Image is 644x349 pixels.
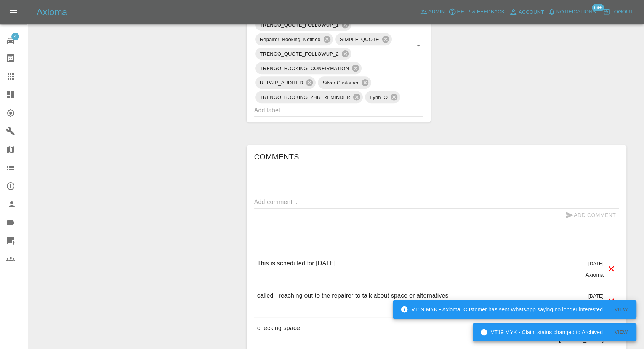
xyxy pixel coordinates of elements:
[413,40,424,51] button: Open
[365,91,400,103] div: Fynn_Q
[11,33,19,40] span: 4
[254,104,402,116] input: Add label
[457,8,505,16] span: Help & Feedback
[546,6,598,18] button: Notifications
[255,76,316,89] div: REPAIR_AUDITED
[255,35,325,44] span: Repairer_Booking_Notified
[585,271,604,279] p: Axioma
[365,93,392,102] span: Fynn_Q
[257,291,449,300] p: called : reaching out to the repairer to talk about space or alternatives
[609,327,633,338] button: View
[255,78,308,87] span: REPAIR_AUDITED
[255,64,354,73] span: TRENGO_BOOKING_CONFIRMATION
[601,6,635,18] button: Logout
[255,62,362,74] div: TRENGO_BOOKING_CONFIRMATION
[507,6,546,18] a: Account
[254,151,619,163] h6: Comments
[611,8,633,16] span: Logout
[255,48,351,60] div: TRENGO_QUOTE_FOLLOWUP_2
[255,91,363,103] div: TRENGO_BOOKING_2HR_REMINDER
[255,93,355,102] span: TRENGO_BOOKING_2HR_REMINDER
[447,6,506,18] button: Help & Feedback
[257,259,337,268] p: This is scheduled for [DATE].
[418,6,447,18] a: Admin
[257,324,300,333] p: checking space
[5,3,23,21] button: Open drawer
[609,304,633,316] button: View
[318,78,363,87] span: Silver Customer
[318,76,371,89] div: Silver Customer
[335,33,392,45] div: SIMPLE_QUOTE
[592,4,604,11] span: 99+
[519,8,544,17] span: Account
[255,19,351,31] div: TRENGO_QUOTE_FOLLOWUP_1
[37,6,67,18] h5: Axioma
[255,49,343,58] span: TRENGO_QUOTE_FOLLOWUP_2
[588,261,604,266] span: [DATE]
[556,8,596,16] span: Notifications
[255,33,333,45] div: Repairer_Booking_Notified
[428,8,445,16] span: Admin
[335,35,384,44] span: SIMPLE_QUOTE
[588,293,604,299] span: [DATE]
[255,21,343,29] span: TRENGO_QUOTE_FOLLOWUP_1
[480,325,603,339] div: VT19 MYK - Claim status changed to Archived
[400,303,603,316] div: VT19 MYK - Axioma: Customer has sent WhatsApp saying no longer interested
